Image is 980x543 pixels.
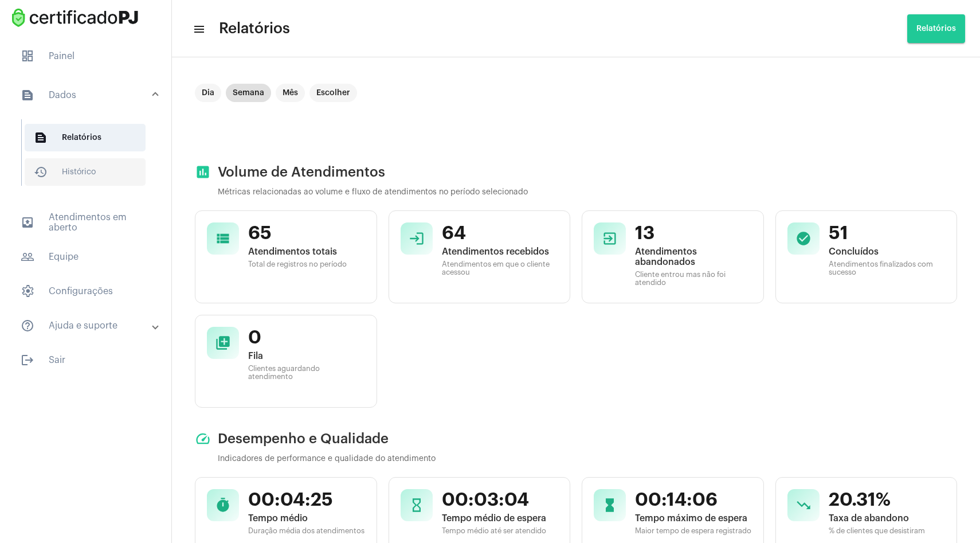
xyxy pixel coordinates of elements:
mat-icon: sidenav icon [21,216,34,229]
mat-expansion-panel-header: sidenav iconAjuda e suporte [7,312,171,339]
h2: Desempenho e Qualidade [195,431,957,447]
mat-icon: sidenav icon [34,165,48,179]
span: Fila [248,351,365,361]
span: Concluídos [829,247,946,257]
mat-icon: assessment [195,164,211,180]
span: Relatórios [916,25,956,33]
span: Sair [11,346,160,374]
span: 00:14:06 [635,489,752,511]
span: Atendimentos finalizados com sucesso [829,260,946,276]
mat-icon: hourglass_empty [409,497,425,513]
span: Duração média dos atendimentos [248,527,365,535]
mat-panel-title: Dados [21,88,153,102]
span: Tempo médio de espera [442,513,559,524]
span: Painel [11,42,160,70]
img: fba4626d-73b5-6c3e-879c-9397d3eee438.png [9,6,141,30]
span: 20.31% [829,489,946,511]
span: Atendimentos em que o cliente acessou [442,260,559,276]
div: sidenav iconDados [7,114,171,202]
span: 51 [829,222,946,244]
span: Atendimentos recebidos [442,247,559,257]
mat-chip: Semana [226,84,271,102]
span: 00:03:04 [442,489,559,511]
span: Taxa de abandono [829,513,946,524]
mat-icon: hourglass_full [602,497,618,513]
mat-icon: login [409,231,425,247]
span: Maior tempo de espera registrado [635,527,752,535]
p: Indicadores de performance e qualidade do atendimento [218,455,957,463]
mat-icon: sidenav icon [21,353,34,367]
span: Atendimentos abandonados [635,247,752,267]
mat-icon: sidenav icon [21,250,34,264]
span: Atendimentos totais [248,247,365,257]
span: 13 [635,222,752,244]
span: 00:04:25 [248,489,365,511]
span: Cliente entrou mas não foi atendido [635,271,752,287]
span: Configurações [11,278,160,305]
mat-chip: Mês [276,84,305,102]
mat-panel-title: Ajuda e suporte [21,319,153,333]
mat-expansion-panel-header: sidenav iconDados [7,77,171,114]
span: sidenav icon [21,284,34,298]
span: Relatórios [25,124,146,151]
span: Total de registros no período [248,260,365,268]
span: 65 [248,222,365,244]
mat-chip: Dia [195,84,221,102]
mat-icon: sidenav icon [21,88,34,102]
mat-icon: speed [195,431,211,447]
span: Equipe [11,243,160,271]
h2: Volume de Atendimentos [195,164,957,180]
mat-icon: check_circle [795,231,812,247]
mat-icon: sidenav icon [193,22,204,36]
span: Tempo médio [248,513,365,524]
mat-icon: queue [215,335,231,351]
span: 64 [442,222,559,244]
span: Clientes aguardando atendimento [248,365,365,381]
span: 0 [248,327,365,349]
span: Tempo médio até ser atendido [442,527,559,535]
span: Atendimentos em aberto [11,209,160,236]
mat-icon: view_list [215,231,231,247]
mat-icon: trending_down [795,497,812,513]
span: Tempo máximo de espera [635,513,752,524]
mat-icon: sidenav icon [34,131,48,144]
mat-icon: sidenav icon [21,319,34,333]
mat-icon: exit_to_app [602,231,618,247]
span: Relatórios [219,19,290,38]
span: sidenav icon [21,49,34,63]
mat-chip: Escolher [309,84,357,102]
button: Relatórios [907,14,965,43]
mat-icon: timer [215,497,231,513]
span: % de clientes que desistiram [829,527,946,535]
p: Métricas relacionadas ao volume e fluxo de atendimentos no período selecionado [218,188,957,197]
span: Histórico [25,158,146,186]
